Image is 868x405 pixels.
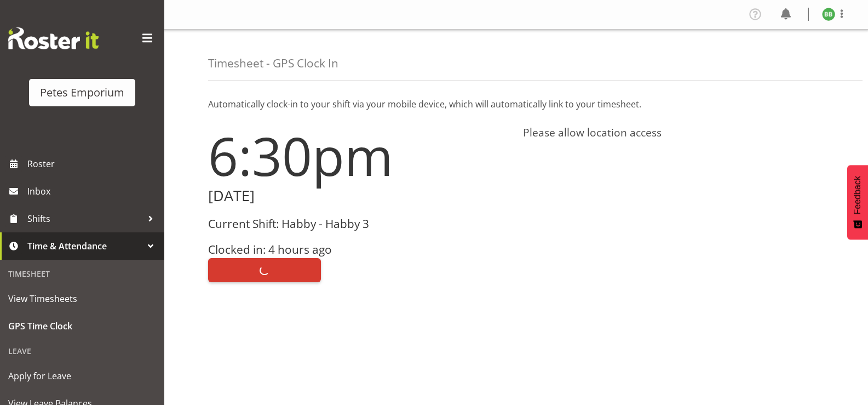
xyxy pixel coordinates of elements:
[8,290,156,307] span: View Timesheets
[27,238,142,254] span: Time & Attendance
[27,210,142,227] span: Shifts
[27,183,159,199] span: Inbox
[208,218,510,230] h3: Current Shift: Habby - Habby 3
[3,362,162,390] a: Apply for Leave
[853,176,863,214] span: Feedback
[822,8,835,21] img: beena-bist9974.jpg
[208,243,510,256] h3: Clocked in: 4 hours ago
[847,165,868,239] button: Feedback - Show survey
[27,156,159,172] span: Roster
[208,126,510,185] h1: 6:30pm
[208,57,338,70] h4: Timesheet - GPS Clock In
[208,98,824,111] p: Automatically clock-in to your shift via your mobile device, which will automatically link to you...
[8,318,156,334] span: GPS Time Clock
[3,263,162,285] div: Timesheet
[8,27,99,49] img: Rosterit website logo
[523,126,825,139] h4: Please allow location access
[3,312,162,340] a: GPS Time Clock
[8,368,156,384] span: Apply for Leave
[3,340,162,362] div: Leave
[3,285,162,312] a: View Timesheets
[40,84,124,101] div: Petes Emporium
[208,187,510,204] h2: [DATE]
